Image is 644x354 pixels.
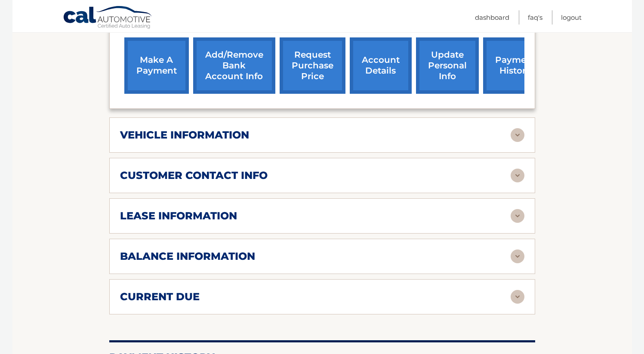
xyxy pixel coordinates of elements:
[511,128,524,142] img: accordion-rest.svg
[120,209,237,222] h2: lease information
[475,10,509,25] a: Dashboard
[483,37,548,94] a: payment history
[120,250,255,263] h2: balance information
[280,37,345,94] a: request purchase price
[528,10,542,25] a: FAQ's
[120,129,249,142] h2: vehicle information
[511,169,524,182] img: accordion-rest.svg
[416,37,479,94] a: update personal info
[124,37,189,94] a: make a payment
[350,37,412,94] a: account details
[120,169,268,182] h2: customer contact info
[511,209,524,223] img: accordion-rest.svg
[193,37,275,94] a: Add/Remove bank account info
[63,6,153,31] a: Cal Automotive
[511,290,524,304] img: accordion-rest.svg
[561,10,582,25] a: Logout
[511,249,524,263] img: accordion-rest.svg
[120,290,200,303] h2: current due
